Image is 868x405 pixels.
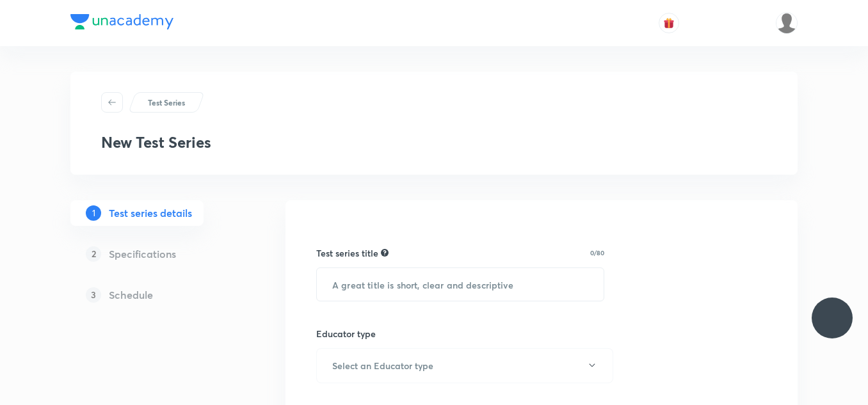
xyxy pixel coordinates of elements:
img: avatar [663,17,675,29]
button: avatar [659,13,679,33]
img: ttu [824,310,840,326]
p: Test Series [148,97,185,108]
h5: Test series details [109,205,192,221]
input: A great title is short, clear and descriptive [317,268,604,301]
img: roshni [776,12,798,34]
a: Company Logo [70,14,173,33]
button: Select an Educator type [316,348,613,383]
p: 0/80 [590,250,604,256]
div: A great title is short, clear and descriptive [381,247,389,258]
h6: Test series title [316,246,378,260]
img: Company Logo [70,14,173,29]
h6: Select an Educator type [332,359,433,372]
p: 3 [86,287,101,303]
h5: Specifications [109,246,176,262]
h3: New Test Series [101,133,211,152]
p: 1 [86,205,101,221]
h6: Educator type [316,327,376,340]
p: 2 [86,246,101,262]
h5: Schedule [109,287,153,303]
